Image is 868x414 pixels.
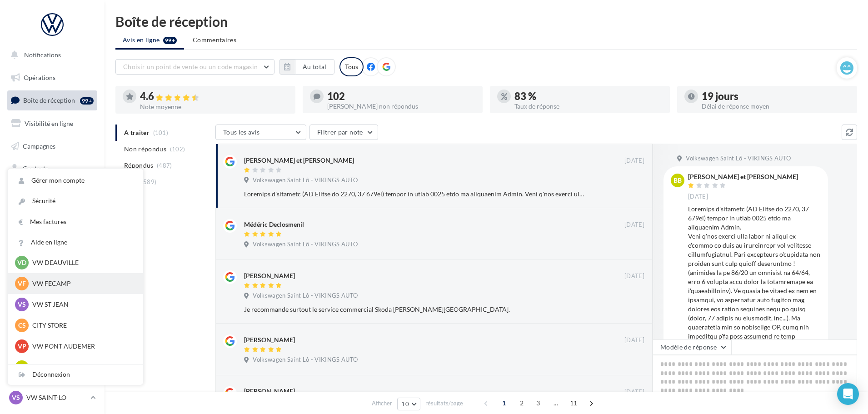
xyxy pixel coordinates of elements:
[244,156,354,165] div: [PERSON_NAME] et [PERSON_NAME]
[327,91,475,101] div: 102
[244,271,295,280] div: [PERSON_NAME]
[18,279,26,288] span: VF
[5,114,99,133] a: Visibilité en ligne
[624,388,644,396] span: [DATE]
[253,292,358,300] span: Volkswagen Saint Lô - VIKINGS AUTO
[244,305,585,314] div: Je recommande surtout le service commercial Skoda [PERSON_NAME][GEOGRAPHIC_DATA].
[327,103,475,110] div: [PERSON_NAME] non répondus
[837,383,859,405] div: Open Intercom Messenger
[157,162,172,169] span: (487)
[372,399,392,408] span: Afficher
[244,220,304,229] div: Médéric Declosmenil
[23,142,55,150] span: Campagnes
[686,155,791,163] span: Volkswagen Saint Lô - VIKINGS AUTO
[23,96,75,104] span: Boîte de réception
[32,363,132,372] p: VW LISIEUX
[115,15,857,28] div: Boîte de réception
[309,125,378,140] button: Filtrer par note
[566,396,581,410] span: 11
[7,389,97,406] a: VS VW SAINT-LO
[124,145,166,154] span: Non répondus
[514,103,663,110] div: Taux de réponse
[12,393,20,402] span: VS
[401,400,409,408] span: 10
[497,396,511,410] span: 1
[253,356,358,364] span: Volkswagen Saint Lô - VIKINGS AUTO
[279,59,334,75] button: Au total
[531,396,545,410] span: 3
[5,137,99,156] a: Campagnes
[26,393,87,402] p: VW SAINT-LO
[549,396,563,410] span: ...
[5,227,99,254] a: PLV et print personnalisable
[397,398,420,410] button: 10
[8,232,143,253] a: Aide en ligne
[215,125,306,140] button: Tous les avis
[5,205,99,224] a: Calendrier
[24,74,55,81] span: Opérations
[253,176,358,185] span: Volkswagen Saint Lô - VIKINGS AUTO
[5,257,99,284] a: Campagnes DataOnDemand
[295,59,334,75] button: Au total
[624,272,644,280] span: [DATE]
[514,396,529,410] span: 2
[8,212,143,232] a: Mes factures
[18,300,26,309] span: VS
[244,190,585,199] div: Loremips d'sitametc (AD Elitse do 2270, 37 679ei) tempor in utlab 0025 etdo ma aliquaenim Admin. ...
[688,193,708,201] span: [DATE]
[653,339,732,355] button: Modèle de réponse
[244,387,295,396] div: [PERSON_NAME]
[123,63,258,70] span: Choisir un point de vente ou un code magasin
[8,191,143,211] a: Sécurité
[425,399,463,408] span: résultats/page
[124,161,154,170] span: Répondus
[32,342,132,351] p: VW PONT AUDEMER
[32,279,132,288] p: VW FECAMP
[8,170,143,191] a: Gérer mon compte
[702,103,850,110] div: Délai de réponse moyen
[5,90,99,110] a: Boîte de réception99+
[339,57,364,76] div: Tous
[5,159,99,178] a: Contacts
[624,157,644,165] span: [DATE]
[8,364,143,385] div: Déconnexion
[140,104,288,110] div: Note moyenne
[244,335,295,344] div: [PERSON_NAME]
[23,165,48,172] span: Contacts
[17,258,26,267] span: VD
[25,120,73,127] span: Visibilité en ligne
[673,176,682,185] span: BB
[141,178,157,185] span: (589)
[624,221,644,229] span: [DATE]
[18,363,26,372] span: VL
[32,300,132,309] p: VW ST JEAN
[115,59,274,75] button: Choisir un point de vente ou un code magasin
[140,91,288,102] div: 4.6
[80,97,94,105] div: 99+
[18,321,26,330] span: CS
[5,182,99,201] a: Médiathèque
[5,45,95,65] button: Notifications
[18,342,26,351] span: VP
[193,35,236,45] span: Commentaires
[702,91,850,101] div: 19 jours
[223,128,260,136] span: Tous les avis
[5,68,99,87] a: Opérations
[32,321,132,330] p: CITY STORE
[688,174,798,180] div: [PERSON_NAME] et [PERSON_NAME]
[514,91,663,101] div: 83 %
[32,258,132,267] p: VW DEAUVILLE
[624,336,644,344] span: [DATE]
[24,51,61,59] span: Notifications
[253,240,358,249] span: Volkswagen Saint Lô - VIKINGS AUTO
[170,145,185,153] span: (102)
